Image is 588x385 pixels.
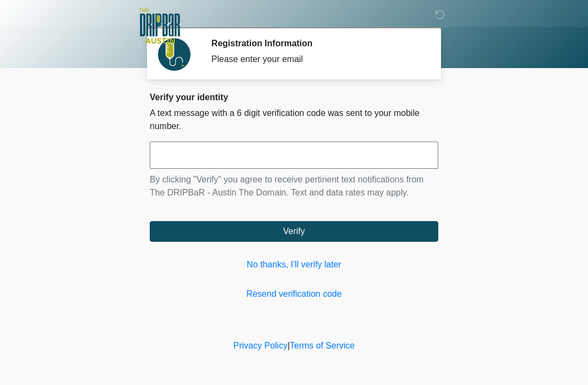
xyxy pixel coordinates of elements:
a: Resend verification code [150,288,438,301]
a: Privacy Policy [234,341,288,350]
h2: Verify your identity [150,92,438,102]
p: A text message with a 6 digit verification code was sent to your mobile number. [150,107,438,133]
div: Please enter your email [211,53,422,66]
p: By clicking "Verify" you agree to receive pertinent text notifications from The DRIPBaR - Austin ... [150,173,438,199]
img: The DRIPBaR - Austin The Domain Logo [139,8,180,44]
button: Verify [150,221,438,242]
img: Agent Avatar [158,38,191,71]
a: Terms of Service [290,341,354,350]
a: | [287,341,290,350]
a: No thanks, I'll verify later [150,258,438,271]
